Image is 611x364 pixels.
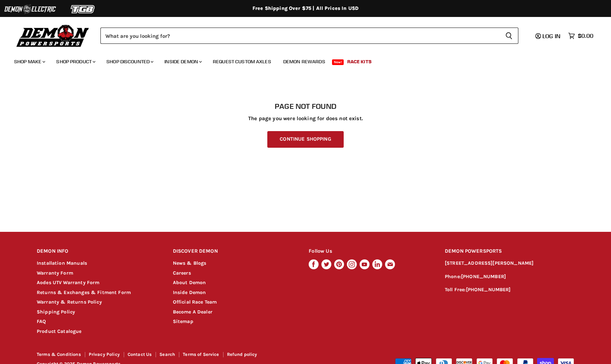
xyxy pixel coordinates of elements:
[89,352,120,357] a: Privacy Policy
[37,280,99,286] a: Aodes UTV Warranty Form
[173,243,296,260] h2: DISCOVER DEMON
[208,54,277,69] a: Request Custom Axles
[9,52,592,69] ul: Main menu
[445,273,574,281] p: Phone:
[159,352,175,357] a: Search
[532,33,565,39] a: Log in
[332,59,344,65] span: New!
[51,54,100,69] a: Shop Product
[14,23,92,48] img: Demon Powersports
[278,54,331,69] a: Demon Rewards
[37,289,131,295] a: Returns & Exchanges & Fitment Form
[37,299,102,305] a: Warranty & Returns Policy
[100,28,518,44] form: Product
[173,260,206,266] a: News & Blogs
[445,286,574,294] p: Toll Free:
[173,280,206,286] a: About Demon
[500,28,518,44] button: Search
[37,116,574,122] p: The page you were looking for does not exist.
[565,31,597,41] a: $0.00
[173,309,213,315] a: Become A Dealer
[9,54,50,69] a: Shop Make
[57,2,110,16] img: TGB Logo 2
[173,318,193,324] a: Sitemap
[267,131,343,148] a: Continue Shopping
[37,243,159,260] h2: DEMON INFO
[37,352,81,357] a: Terms & Conditions
[309,243,431,260] h2: Follow Us
[173,299,217,305] a: Official Race Team
[466,287,511,293] a: [PHONE_NUMBER]
[578,33,593,39] span: $0.00
[100,28,500,44] input: Search
[101,54,158,69] a: Shop Discounted
[37,102,574,111] h1: Page not found
[128,352,152,357] a: Contact Us
[173,289,206,295] a: Inside Demon
[159,54,206,69] a: Inside Demon
[37,318,46,324] a: FAQ
[37,260,87,266] a: Installation Manuals
[4,2,57,16] img: Demon Electric Logo 2
[183,352,219,357] a: Terms of Service
[542,33,560,40] span: Log in
[37,270,73,276] a: Warranty Form
[173,270,191,276] a: Careers
[461,274,506,280] a: [PHONE_NUMBER]
[37,352,306,359] nav: Footer
[227,352,257,357] a: Refund policy
[342,54,377,69] a: Race Kits
[23,5,588,12] div: Free Shipping Over $75 | All Prices In USD
[37,328,82,334] a: Product Catalogue
[445,243,574,260] h2: DEMON POWERSPORTS
[37,309,75,315] a: Shipping Policy
[445,259,574,268] p: [STREET_ADDRESS][PERSON_NAME]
